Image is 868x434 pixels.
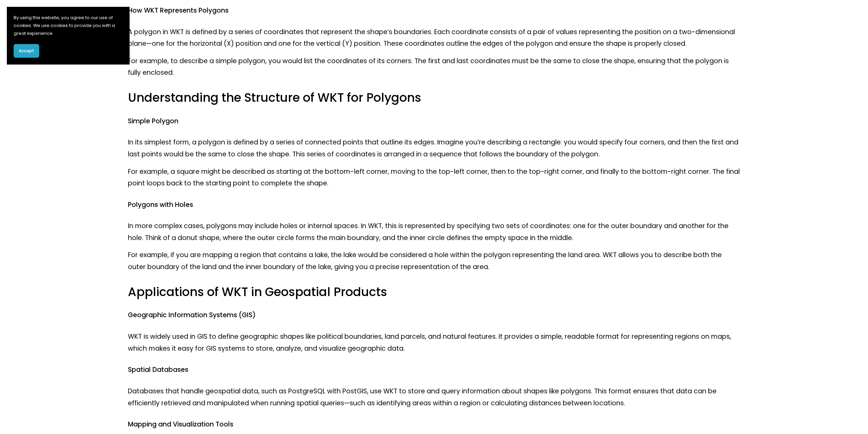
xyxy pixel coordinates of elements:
[128,166,740,190] p: For example, a square might be described as starting at the bottom-left corner, moving to the top...
[128,365,740,375] h4: Spatial Databases
[19,48,34,54] span: Accept
[128,90,740,106] h3: Understanding the Structure of WKT for Polygons
[7,7,130,65] section: Cookie banner
[128,6,740,15] h4: How WKT Represents Polygons
[128,200,740,210] h4: Polygons with Holes
[128,117,740,126] h4: Simple Polygon
[128,386,740,409] p: Databases that handle geospatial data, such as PostgreSQL with PostGIS, use WKT to store and quer...
[128,137,740,160] p: In its simplest form, a polygon is defined by a series of connected points that outline its edges...
[128,331,740,354] p: WKT is widely used in GIS to define geographic shapes like political boundaries, land parcels, an...
[128,284,740,300] h3: Applications of WKT in Geospatial Products
[128,311,740,320] h4: Geographic Information Systems (GIS)
[128,55,740,79] p: For example, to describe a simple polygon, you would list the coordinates of its corners. The fir...
[128,249,740,273] p: For example, if you are mapping a region that contains a lake, the lake would be considered a hol...
[128,220,740,244] p: In more complex cases, polygons may include holes or internal spaces. In WKT, this is represented...
[14,14,123,37] p: By using this website, you agree to our use of cookies. We use cookies to provide you with a grea...
[128,420,740,429] h4: Mapping and Visualization Tools
[14,44,39,58] button: Accept
[128,26,740,50] p: A polygon in WKT is defined by a series of coordinates that represent the shape’s boundaries. Eac...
